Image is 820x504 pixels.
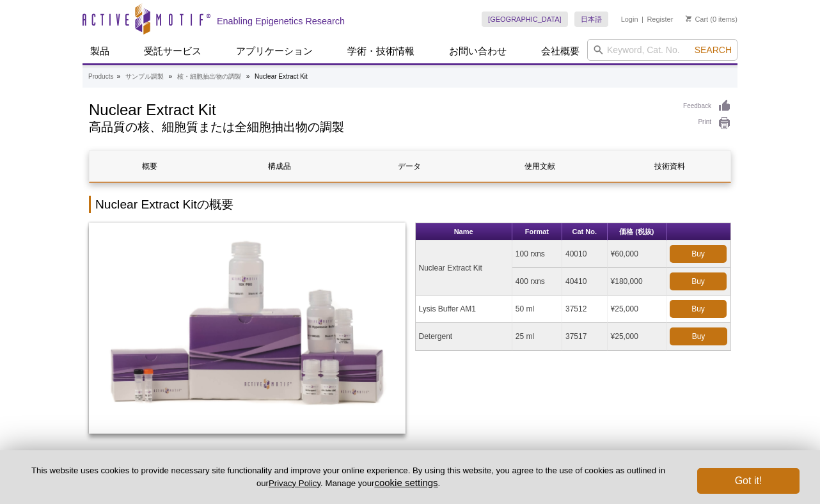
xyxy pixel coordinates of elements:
td: 25 ml [512,323,562,350]
a: Products [88,71,113,83]
td: 37517 [562,323,608,350]
td: 100 rxns [512,240,562,268]
a: Privacy Policy [269,478,320,488]
a: 会社概要 [533,39,587,63]
li: » [169,73,173,80]
a: Login [621,15,638,24]
a: Cart [686,15,708,24]
h2: Enabling Epigenetics Research [217,15,345,27]
a: 製品 [83,39,117,63]
a: Buy [670,300,727,318]
td: ¥60,000 [608,240,666,268]
a: Register [647,15,673,24]
input: Keyword, Cat. No. [587,39,737,61]
td: 40410 [562,268,608,295]
li: Nuclear Extract Kit [255,73,308,80]
td: 400 rxns [512,268,562,295]
a: [GEOGRAPHIC_DATA] [482,12,568,27]
th: Format [512,223,562,240]
a: 受託サービス [136,39,209,63]
td: 40010 [562,240,608,268]
a: 日本語 [574,12,608,27]
th: Name [416,223,512,240]
p: This website uses cookies to provide necessary site functionality and improve your online experie... [20,465,676,489]
a: アプリケーション [228,39,320,63]
a: 学術・技術情報 [340,39,422,63]
button: Got it! [697,468,800,494]
th: Cat No. [562,223,608,240]
td: Detergent [416,323,512,350]
span: Search [695,45,732,55]
td: ¥25,000 [608,323,666,350]
td: ¥25,000 [608,295,666,323]
li: | [642,12,643,27]
td: 50 ml [512,295,562,323]
th: 価格 (税抜) [608,223,666,240]
h1: Nuclear Extract Kit [89,99,670,118]
a: データ [349,151,469,182]
td: 37512 [562,295,608,323]
li: » [116,73,120,80]
td: Nuclear Extract Kit [416,240,512,295]
a: Buy [670,327,727,345]
a: 構成品 [219,151,340,182]
td: Lysis Buffer AM1 [416,295,512,323]
h2: Nuclear Extract Kitの概要 [89,196,731,213]
a: サンプル調製 [125,71,164,83]
td: ¥180,000 [608,268,666,295]
h2: 高品質の核、細胞質または全細胞抽出物の調製 [89,122,670,133]
img: Nuclear Extract Kit [89,223,406,434]
img: Your Cart [686,15,691,22]
li: » [246,73,250,80]
a: Buy [670,245,727,263]
a: Buy [670,272,727,290]
li: (0 items) [686,12,737,27]
a: Print [683,116,731,130]
a: 概要 [90,151,210,182]
button: Search [691,44,736,56]
button: cookie settings [374,477,438,488]
a: 核・細胞抽出物の調製 [177,71,241,83]
a: お問い合わせ [441,39,514,63]
a: 技術資料 [610,151,730,182]
a: 使用文献 [480,151,600,182]
a: Feedback [683,99,731,113]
